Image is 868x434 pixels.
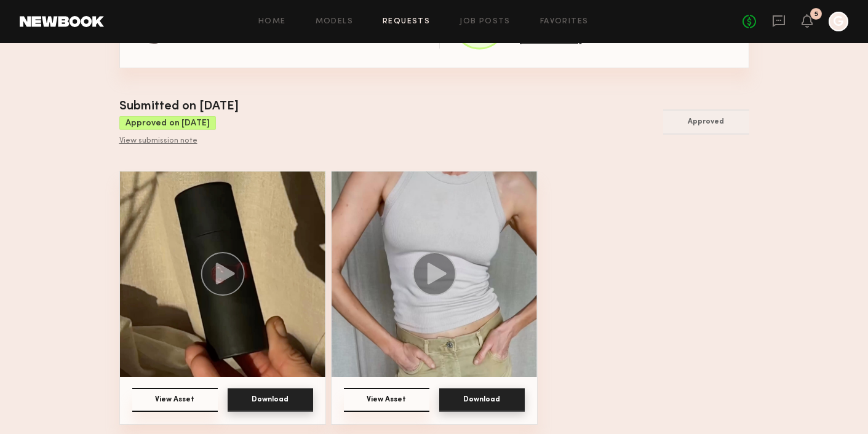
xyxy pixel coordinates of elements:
a: G [829,12,848,31]
div: Approved on [DATE] [119,116,217,130]
div: 5 [814,11,818,18]
button: View Asset [344,388,429,412]
a: Home [258,18,286,26]
button: Download [439,388,525,412]
button: View Asset [132,388,218,412]
button: Download [228,388,313,412]
a: Job Posts [460,18,511,26]
button: Approved [663,109,749,135]
img: Asset [332,172,537,377]
div: View submission note [119,136,239,146]
a: Requests [383,18,430,26]
a: Models [316,18,353,26]
span: [EMAIL_ADDRESS][DOMAIN_NAME] [519,27,696,44]
img: Asset [120,172,325,377]
a: Favorites [540,18,589,26]
div: Submitted on [DATE] [119,98,239,116]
